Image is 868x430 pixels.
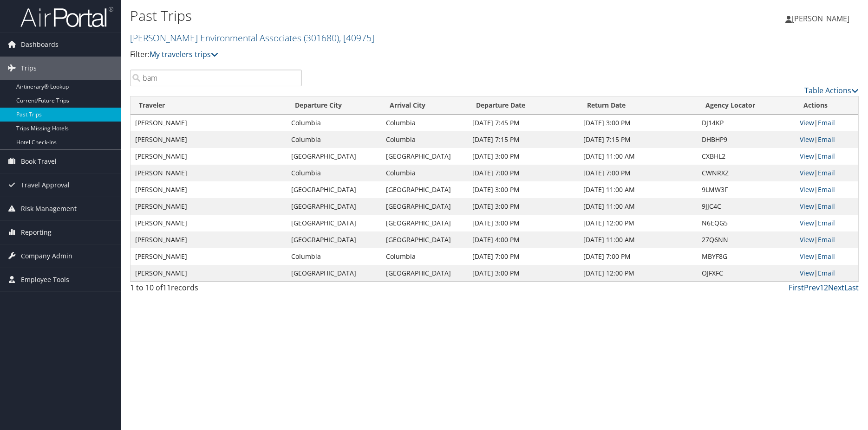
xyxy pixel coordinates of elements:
[287,181,381,198] td: [GEOGRAPHIC_DATA]
[468,231,579,248] td: [DATE] 4:00 PM
[381,96,468,115] th: Arrival City: activate to sort column ascending
[800,168,814,177] a: View
[792,13,849,24] span: [PERSON_NAME]
[795,96,858,115] th: Actions
[21,150,57,173] span: Book Travel
[130,32,374,44] a: [PERSON_NAME] Environmental Associates
[795,181,858,198] td: |
[818,185,835,194] a: Email
[800,185,814,194] a: View
[381,198,468,215] td: [GEOGRAPHIC_DATA]
[468,181,579,198] td: [DATE] 3:00 PM
[381,115,468,131] td: Columbia
[131,181,287,198] td: [PERSON_NAME]
[820,282,824,293] a: 1
[795,265,858,282] td: |
[131,96,287,115] th: Traveler: activate to sort column ascending
[800,218,814,227] a: View
[579,165,697,181] td: [DATE] 7:00 PM
[795,215,858,231] td: |
[697,148,795,165] td: CXBHL2
[21,268,69,291] span: Employee Tools
[697,215,795,231] td: N6EQG5
[131,131,287,148] td: [PERSON_NAME]
[697,131,795,148] td: DHBHP9
[818,202,835,211] a: Email
[818,152,835,160] a: Email
[468,165,579,181] td: [DATE] 7:00 PM
[381,165,468,181] td: Columbia
[381,265,468,282] td: [GEOGRAPHIC_DATA]
[287,96,381,115] th: Departure City: activate to sort column ascending
[339,32,374,44] span: , [ 40975 ]
[468,115,579,131] td: [DATE] 7:45 PM
[697,265,795,282] td: OJFXFC
[468,248,579,265] td: [DATE] 7:00 PM
[697,198,795,215] td: 9JJC4C
[804,282,820,293] a: Prev
[579,115,697,131] td: [DATE] 3:00 PM
[579,265,697,282] td: [DATE] 12:00 PM
[579,248,697,265] td: [DATE] 7:00 PM
[697,181,795,198] td: 9LMW3F
[163,282,171,293] span: 11
[579,131,697,148] td: [DATE] 7:15 PM
[804,85,859,96] a: Table Actions
[21,33,59,56] span: Dashboards
[287,215,381,231] td: [GEOGRAPHIC_DATA]
[381,181,468,198] td: [GEOGRAPHIC_DATA]
[131,165,287,181] td: [PERSON_NAME]
[828,282,844,293] a: Next
[795,115,858,131] td: |
[468,131,579,148] td: [DATE] 7:15 PM
[468,215,579,231] td: [DATE] 3:00 PM
[287,148,381,165] td: [GEOGRAPHIC_DATA]
[468,198,579,215] td: [DATE] 3:00 PM
[844,282,859,293] a: Last
[818,252,835,261] a: Email
[697,165,795,181] td: CWNRXZ
[697,248,795,265] td: MBYF8G
[468,265,579,282] td: [DATE] 3:00 PM
[468,148,579,165] td: [DATE] 3:00 PM
[818,218,835,227] a: Email
[150,49,218,59] a: My travelers trips
[287,265,381,282] td: [GEOGRAPHIC_DATA]
[697,231,795,248] td: 27Q6NN
[800,135,814,144] a: View
[785,5,859,32] a: [PERSON_NAME]
[800,202,814,211] a: View
[795,248,858,265] td: |
[697,115,795,131] td: DJ14KP
[795,131,858,148] td: |
[381,231,468,248] td: [GEOGRAPHIC_DATA]
[697,96,795,115] th: Agency Locator: activate to sort column ascending
[287,231,381,248] td: [GEOGRAPHIC_DATA]
[824,282,828,293] a: 2
[381,148,468,165] td: [GEOGRAPHIC_DATA]
[579,215,697,231] td: [DATE] 12:00 PM
[579,181,697,198] td: [DATE] 11:00 AM
[287,165,381,181] td: Columbia
[131,215,287,231] td: [PERSON_NAME]
[381,248,468,265] td: Columbia
[818,168,835,177] a: Email
[131,148,287,165] td: [PERSON_NAME]
[21,173,70,197] span: Travel Approval
[381,131,468,148] td: Columbia
[287,115,381,131] td: Columbia
[131,265,287,282] td: [PERSON_NAME]
[579,96,697,115] th: Return Date: activate to sort column ascending
[21,57,37,80] span: Trips
[795,165,858,181] td: |
[579,148,697,165] td: [DATE] 11:00 AM
[800,152,814,160] a: View
[287,248,381,265] td: Columbia
[800,235,814,244] a: View
[131,231,287,248] td: [PERSON_NAME]
[795,148,858,165] td: |
[131,248,287,265] td: [PERSON_NAME]
[795,198,858,215] td: |
[818,135,835,144] a: Email
[381,215,468,231] td: [GEOGRAPHIC_DATA]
